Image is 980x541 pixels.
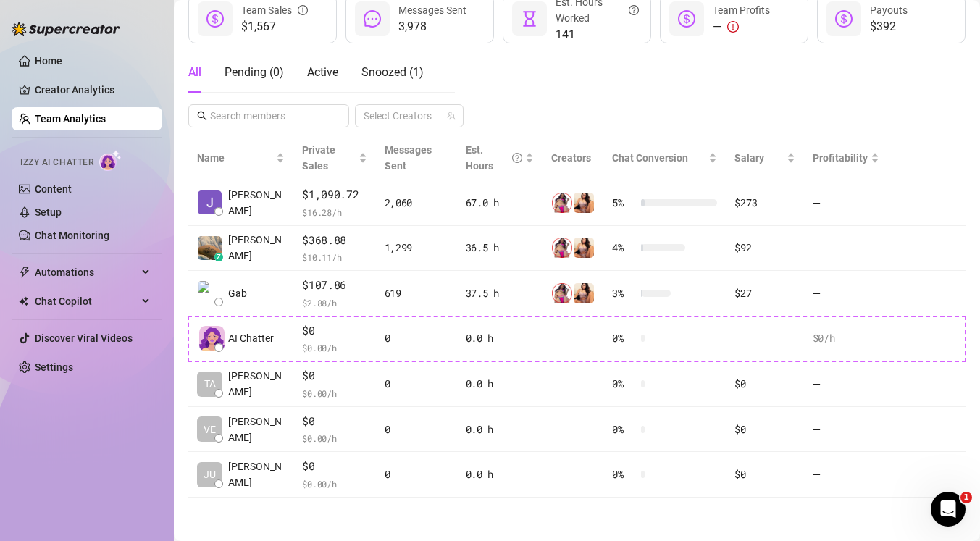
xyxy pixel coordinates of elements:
div: $0 [734,376,795,392]
div: All [188,64,201,81]
img: JustineFitness [574,238,594,258]
span: JU [204,466,216,482]
div: 0 [385,330,448,346]
span: search [197,111,207,121]
span: Gab [228,285,247,301]
div: $273 [734,195,795,211]
span: 3 % [612,285,635,301]
td: — [804,180,888,226]
div: Team Sales [241,2,308,18]
div: 2,060 [385,195,448,211]
a: Creator Analytics [35,78,151,101]
td: — [804,226,888,272]
span: VE [204,422,216,437]
span: 5 % [612,195,635,211]
div: Est. Hours [466,142,523,174]
span: hourglass [521,10,538,28]
div: $0 /h [813,330,879,346]
span: Name [197,150,273,166]
a: Settings [35,361,73,373]
div: 0.0 h [466,376,535,392]
span: Messages Sent [385,144,432,172]
img: 𝘾𝙧𝙚𝙖𝙢𝙮 [552,238,572,258]
div: Pending ( 0 ) [225,64,284,81]
div: 67.0 h [466,195,535,211]
div: 0 [385,376,448,392]
span: $ 2.88 /h [302,295,367,310]
div: 1,299 [385,240,448,256]
a: Content [35,183,72,195]
span: $0 [302,458,367,475]
span: dollar-circle [835,10,853,28]
img: Gab [198,281,222,305]
span: exclamation-circle [727,21,739,33]
div: 0.0 h [466,466,535,482]
span: [PERSON_NAME] [228,368,285,400]
div: 37.5 h [466,285,535,301]
span: AI Chatter [228,330,274,346]
span: 0 % [612,422,635,437]
img: Gwen [198,236,222,260]
div: $92 [734,240,795,256]
span: $ 16.28 /h [302,205,367,219]
span: $ 0.00 /h [302,477,367,491]
span: $1,090.72 [302,186,367,204]
span: [PERSON_NAME] [228,232,285,264]
span: Profitability [813,152,868,164]
span: 0 % [612,466,635,482]
img: 𝘾𝙧𝙚𝙖𝙢𝙮 [552,193,572,213]
span: $0 [302,413,367,430]
td: — [804,271,888,316]
img: AI Chatter [99,150,122,171]
span: Izzy AI Chatter [20,156,93,169]
span: Salary [734,152,764,164]
td: — [804,452,888,498]
a: Team Analytics [35,113,106,125]
span: 1 [960,492,972,503]
th: Name [188,136,293,180]
span: team [447,112,456,120]
span: 4 % [612,240,635,256]
span: Team Profits [713,4,770,16]
a: Chat Monitoring [35,230,109,241]
div: 619 [385,285,448,301]
span: $107.86 [302,277,367,294]
span: Automations [35,261,138,284]
img: JustineFitness [574,283,594,303]
span: $ 0.00 /h [302,340,367,355]
span: $1,567 [241,18,308,35]
span: Messages Sent [398,4,466,16]
span: 0 % [612,376,635,392]
div: 36.5 h [466,240,535,256]
div: 0 [385,466,448,482]
span: Chat Copilot [35,290,138,313]
img: JustineFitness [574,193,594,213]
span: Private Sales [302,144,335,172]
span: Active [307,65,338,79]
div: 0 [385,422,448,437]
th: Creators [543,136,603,180]
span: $ 10.11 /h [302,250,367,264]
td: — [804,407,888,453]
div: $0 [734,466,795,482]
span: Chat Conversion [612,152,688,164]
span: dollar-circle [206,10,224,28]
div: 0.0 h [466,330,535,346]
span: $ 0.00 /h [302,386,367,400]
img: 𝘾𝙧𝙚𝙖𝙢𝙮 [552,283,572,303]
a: Home [35,55,62,67]
span: question-circle [512,142,522,174]
span: message [364,10,381,28]
iframe: Intercom live chat [931,492,966,527]
span: TA [204,376,216,392]
span: Payouts [870,4,908,16]
span: $ 0.00 /h [302,431,367,445]
span: [PERSON_NAME] [228,414,285,445]
img: Chat Copilot [19,296,28,306]
div: $27 [734,285,795,301]
td: — [804,361,888,407]
img: logo-BBDzfeDw.svg [12,22,120,36]
span: $0 [302,367,367,385]
span: $392 [870,18,908,35]
div: — [713,18,770,35]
